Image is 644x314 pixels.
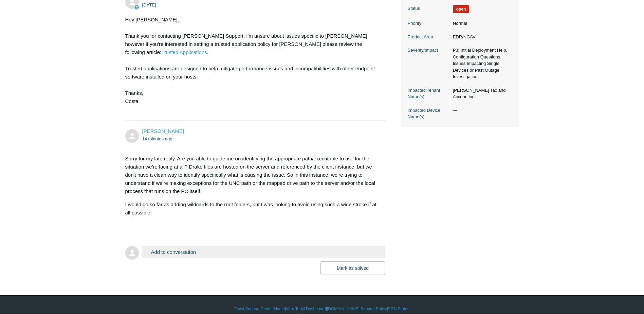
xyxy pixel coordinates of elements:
[408,5,449,12] dt: Status
[449,87,512,100] dd: [PERSON_NAME] Tax and Accounting
[142,128,184,134] a: [PERSON_NAME]
[142,2,156,7] time: 08/15/2025, 13:29
[408,34,449,40] dt: Product Area
[142,128,184,134] span: Lucas Winchowky
[125,155,379,195] p: Sorry for my late reply. Are you able to guide me on identifying the appropriate path/executable ...
[320,261,385,275] button: Mark as solved
[449,34,512,40] dd: EDR/NGAV
[161,49,207,55] a: Trusted Applications
[449,107,512,114] dd: —
[388,306,409,312] a: SGN Status
[125,16,379,114] div: Hey [PERSON_NAME], Thank you for contacting [PERSON_NAME] Support. I'm unsure about issues specif...
[142,136,172,141] time: 08/18/2025, 12:42
[453,5,470,13] span: We are working on a response for you
[125,306,519,312] div: | | | |
[408,47,449,54] dt: Severity/Impact
[125,200,379,217] p: I would go so far as adding wildcards to the root folders, but I was looking to avoid using such ...
[408,107,449,120] dt: Impacted Device Name(s)
[449,47,512,80] dd: P3: Initial Deployment Help, Configuration Questions, Issues Impacting Single Devices or Past Out...
[408,87,449,100] dt: Impacted Tenant Name(s)
[408,20,449,27] dt: Priority
[449,20,512,27] dd: Normal
[142,246,385,258] button: Add to conversation
[361,306,387,312] a: Support Policy
[327,306,360,312] a: [DOMAIN_NAME]
[286,306,326,312] a: Your Todyl Dashboard
[235,306,285,312] a: Todyl Support Center Home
